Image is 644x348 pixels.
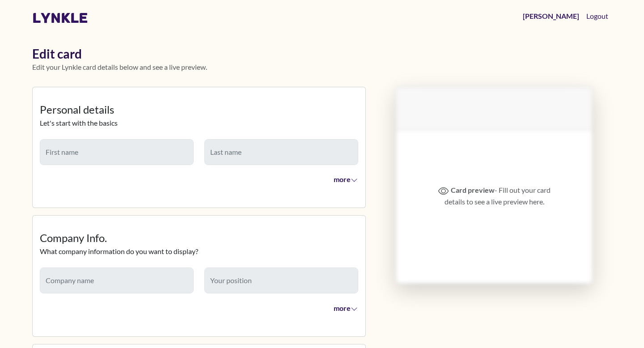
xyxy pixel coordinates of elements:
a: lynkle [32,9,88,26]
p: Edit your Lynkle card details below and see a live preview. [32,62,612,72]
span: more [334,304,358,312]
button: more [328,299,358,317]
div: Lynkle card preview [377,87,612,305]
span: - Fill out your card details to see a live preview here. [445,186,551,206]
p: What company information do you want to display? [40,246,358,257]
legend: Personal details [40,102,358,118]
a: [PERSON_NAME] [519,7,583,25]
h1: Edit card [32,47,612,62]
strong: Card preview [451,186,495,194]
p: Let's start with the basics [40,118,358,128]
legend: Company Info. [40,230,358,246]
span: more [334,175,358,183]
button: Logout [583,7,612,25]
button: more [328,170,358,188]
